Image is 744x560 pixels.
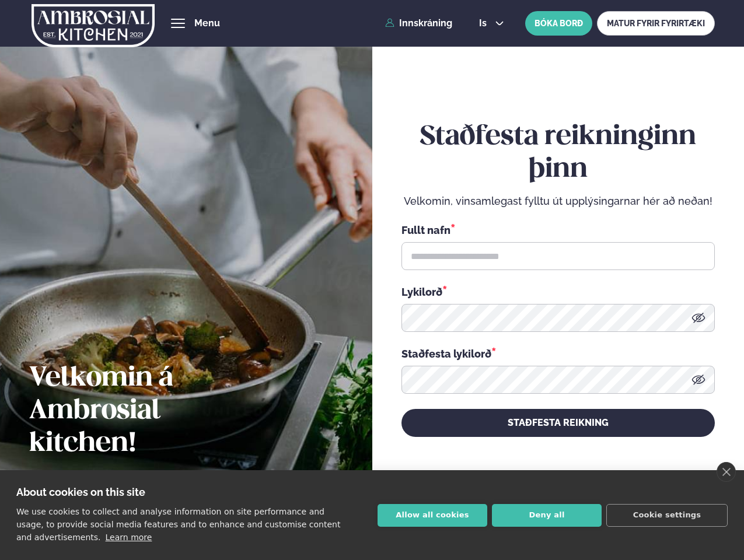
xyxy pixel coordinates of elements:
[401,346,715,361] div: Staðfesta lykilorð
[479,19,490,28] span: is
[401,121,715,186] h2: Staðfesta reikninginn þinn
[717,462,736,482] a: close
[470,19,514,28] button: is
[378,504,487,527] button: Allow all cookies
[29,362,271,460] h2: Velkomin á Ambrosial kitchen!
[16,486,145,498] strong: About cookies on this site
[492,504,602,527] button: Deny all
[401,194,715,208] p: Velkomin, vinsamlegast fylltu út upplýsingarnar hér að neðan!
[16,507,340,542] p: We use cookies to collect and analyse information on site performance and usage, to provide socia...
[171,16,185,30] button: hamburger
[401,222,715,237] div: Fullt nafn
[401,409,715,437] button: STAÐFESTA REIKNING
[525,11,592,36] button: BÓKA BORÐ
[597,11,715,36] a: MATUR FYRIR FYRIRTÆKI
[606,504,728,527] button: Cookie settings
[106,533,152,542] a: Learn more
[32,2,155,50] img: logo
[401,284,715,299] div: Lykilorð
[385,18,452,29] a: Innskráning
